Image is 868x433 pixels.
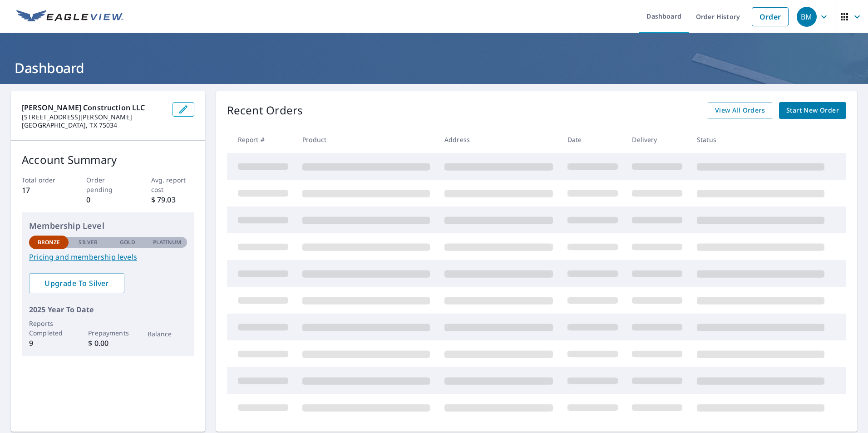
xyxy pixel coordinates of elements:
[295,126,437,153] th: Product
[708,102,772,119] a: View All Orders
[120,238,135,246] p: Gold
[22,121,165,129] p: [GEOGRAPHIC_DATA], TX 75034
[86,194,129,205] p: 0
[29,220,187,232] p: Membership Level
[22,113,165,121] p: [STREET_ADDRESS][PERSON_NAME]
[16,10,123,24] img: EV Logo
[88,328,128,338] p: Prepayments
[29,304,187,315] p: 2025 Year To Date
[22,102,165,113] p: [PERSON_NAME] Construction LLC
[29,338,69,349] p: 9
[227,102,303,119] p: Recent Orders
[227,126,296,153] th: Report #
[36,278,117,288] span: Upgrade To Silver
[560,126,625,153] th: Date
[148,329,187,339] p: Balance
[715,105,765,116] span: View All Orders
[29,319,69,338] p: Reports Completed
[11,59,857,77] h1: Dashboard
[779,102,846,119] a: Start New Order
[690,126,832,153] th: Status
[797,7,817,27] div: BM
[29,251,187,262] a: Pricing and membership levels
[752,7,789,26] a: Order
[151,194,194,205] p: $ 79.03
[437,126,560,153] th: Address
[22,152,194,168] p: Account Summary
[151,175,194,194] p: Avg. report cost
[625,126,690,153] th: Delivery
[22,185,65,196] p: 17
[88,338,128,349] p: $ 0.00
[153,238,182,246] p: Platinum
[29,273,124,293] a: Upgrade To Silver
[86,175,129,194] p: Order pending
[786,105,839,116] span: Start New Order
[38,238,60,246] p: Bronze
[22,175,65,185] p: Total order
[79,238,98,246] p: Silver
